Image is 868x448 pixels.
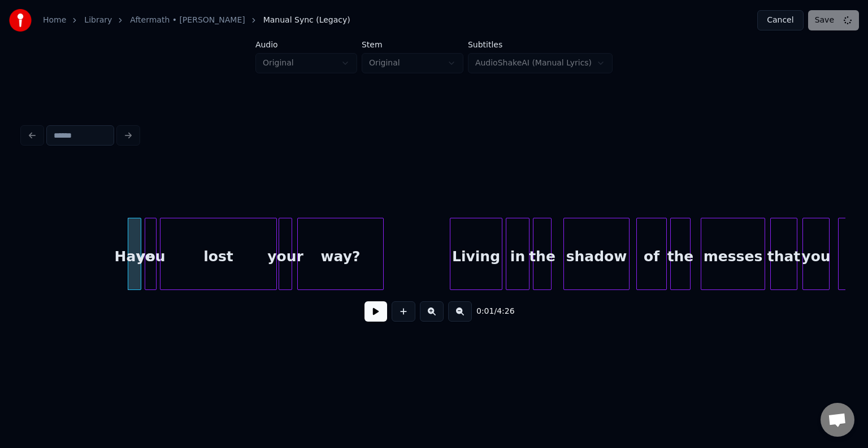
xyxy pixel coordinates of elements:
div: / [476,306,504,317]
a: Open chat [821,403,854,437]
a: Home [43,15,66,26]
label: Audio [255,41,357,49]
label: Stem [362,41,463,49]
span: Manual Sync (Legacy) [263,15,350,26]
span: 4:26 [497,306,514,317]
nav: breadcrumb [43,15,350,26]
a: Library [84,15,112,26]
img: youka [9,9,32,32]
a: Aftermath • [PERSON_NAME] [130,15,245,26]
label: Subtitles [468,41,613,49]
span: 0:01 [476,306,494,317]
button: Cancel [757,10,803,30]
